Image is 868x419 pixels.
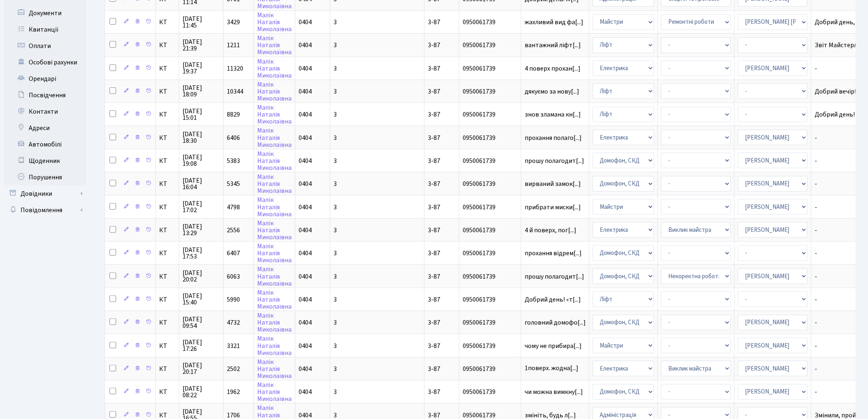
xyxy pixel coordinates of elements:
[333,341,337,350] span: 3
[159,250,176,256] span: КТ
[159,319,176,326] span: КТ
[463,42,518,48] span: 0950061739
[463,65,518,72] span: 0950061739
[299,318,312,327] span: 0404
[333,179,337,188] span: 3
[463,343,518,349] span: 0950061739
[227,249,240,258] span: 6407
[428,226,440,235] span: 3-87
[428,203,440,212] span: 3-87
[525,179,581,188] span: вирваний замок[...]
[525,295,581,304] span: Добрий день! «т[...]
[299,295,312,304] span: 0404
[299,272,312,281] span: 0404
[183,293,220,306] span: [DATE] 15:40
[428,341,440,350] span: 3-87
[257,288,292,311] a: МалікНаталіяМиколаївна
[257,126,292,149] a: МалікНаталіяМиколаївна
[4,54,86,71] a: Особові рахунки
[333,364,337,373] span: 3
[463,19,518,25] span: 0950061739
[299,18,312,27] span: 0404
[227,133,240,142] span: 6406
[257,196,292,219] a: МалікНаталіяМиколаївна
[227,110,240,119] span: 8829
[159,181,176,187] span: КТ
[159,65,176,72] span: КТ
[159,366,176,372] span: КТ
[333,133,337,142] span: 3
[333,272,337,281] span: 3
[4,38,86,54] a: Оплати
[227,226,240,235] span: 2556
[159,88,176,95] span: КТ
[183,316,220,329] span: [DATE] 09:54
[299,364,312,373] span: 0404
[159,343,176,349] span: КТ
[525,226,576,235] span: 4 й поверх, пог[...]
[299,387,312,396] span: 0404
[463,158,518,164] span: 0950061739
[257,149,292,172] a: МалікНаталіяМиколаївна
[299,87,312,96] span: 0404
[227,387,240,396] span: 1962
[463,273,518,280] span: 0950061739
[159,42,176,48] span: КТ
[333,295,337,304] span: 3
[4,136,86,153] a: Автомобілі
[227,64,243,73] span: 11320
[428,87,440,96] span: 3-87
[257,80,292,103] a: МалікНаталіяМиколаївна
[183,131,220,144] span: [DATE] 18:30
[299,64,312,73] span: 0404
[159,204,176,211] span: КТ
[257,103,292,126] a: МалікНаталіяМиколаївна
[428,110,440,119] span: 3-87
[463,389,518,395] span: 0950061739
[257,242,292,265] a: МалікНаталіяМиколаївна
[333,249,337,258] span: 3
[428,41,440,50] span: 3-87
[159,227,176,234] span: КТ
[159,19,176,25] span: КТ
[333,87,337,96] span: 3
[525,133,582,142] span: прохання полаго[...]
[428,156,440,165] span: 3-87
[227,41,240,50] span: 1211
[183,362,220,375] span: [DATE] 20:17
[159,273,176,280] span: КТ
[463,135,518,141] span: 0950061739
[299,203,312,212] span: 0404
[227,203,240,212] span: 4798
[525,18,583,27] span: жахливий вид фа[...]
[4,21,86,38] a: Квитанції
[183,247,220,260] span: [DATE] 17:53
[183,39,220,52] span: [DATE] 21:39
[428,364,440,373] span: 3-87
[428,18,440,27] span: 3-87
[299,179,312,188] span: 0404
[463,250,518,256] span: 0950061739
[525,64,580,73] span: 4 поверх прохан[...]
[525,318,586,327] span: головний домофо[...]
[299,156,312,165] span: 0404
[183,177,220,190] span: [DATE] 16:04
[257,334,292,357] a: МалікНаталіяМиколаївна
[183,85,220,98] span: [DATE] 18:09
[4,87,86,103] a: Посвідчення
[159,389,176,395] span: КТ
[428,318,440,327] span: 3-87
[257,34,292,57] a: МалікНаталіяМиколаївна
[159,135,176,141] span: КТ
[159,158,176,164] span: КТ
[428,249,440,258] span: 3-87
[463,204,518,211] span: 0950061739
[257,11,292,34] a: МалікНаталіяМиколаївна
[4,103,86,120] a: Контакти
[463,412,518,419] span: 0950061739
[227,364,240,373] span: 2502
[463,227,518,234] span: 0950061739
[183,108,220,121] span: [DATE] 15:01
[333,64,337,73] span: 3
[463,319,518,326] span: 0950061739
